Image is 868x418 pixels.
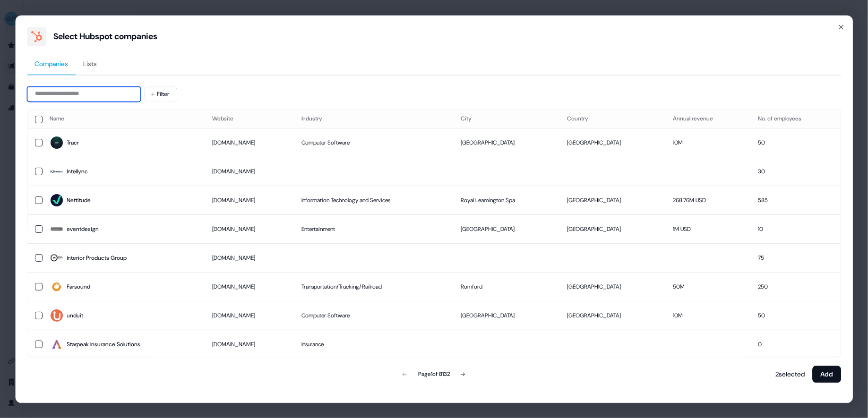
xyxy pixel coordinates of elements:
div: Farsound [67,282,91,292]
th: Country [560,110,666,128]
td: [DOMAIN_NAME] [205,215,294,244]
td: 250 [751,273,841,301]
div: eventdesign [67,225,99,234]
td: Transportation/Trucking/Railroad [294,273,453,301]
td: [DOMAIN_NAME] [205,128,294,157]
td: Entertainment [294,215,453,244]
td: [DOMAIN_NAME] [205,273,294,301]
td: Computer Software [294,128,453,157]
td: Computer Software [294,301,453,330]
td: [DOMAIN_NAME] [205,244,294,273]
th: Annual revenue [666,110,750,128]
td: 585 [751,186,841,215]
div: unduit [67,311,84,321]
td: [GEOGRAPHIC_DATA] [560,301,666,330]
td: [DOMAIN_NAME] [205,330,294,359]
div: Select Hubspot companies [53,31,157,42]
span: Companies [34,59,68,68]
p: 2 selected [772,369,805,379]
td: Information Technology and Services [294,186,453,215]
td: 30 [751,157,841,186]
td: Royal Leamington Spa [454,186,560,215]
span: Lists [83,59,97,68]
td: [GEOGRAPHIC_DATA] [454,215,560,244]
td: 50 [751,128,841,157]
td: [GEOGRAPHIC_DATA] [454,301,560,330]
td: [GEOGRAPHIC_DATA] [454,128,560,157]
button: Add [812,366,841,383]
div: Page 1 of 8132 [418,369,450,379]
div: Starpeak Insurance Solutions [67,340,141,350]
td: 10M [666,128,750,157]
th: Name [43,110,205,128]
th: No. of employees [751,110,841,128]
td: 1M USD [666,215,750,244]
th: Website [205,110,294,128]
td: [GEOGRAPHIC_DATA] [560,215,666,244]
td: 0 [751,330,841,359]
td: [GEOGRAPHIC_DATA] [560,273,666,301]
th: City [454,110,560,128]
td: 50M [666,273,750,301]
td: Insurance [294,330,453,359]
td: 10M [666,301,750,330]
button: Filter [144,86,177,102]
td: 50 [751,301,841,330]
td: [GEOGRAPHIC_DATA] [560,128,666,157]
td: 268.76M USD [666,186,750,215]
div: Intellync [67,167,88,177]
td: 75 [751,244,841,273]
td: [DOMAIN_NAME] [205,301,294,330]
th: Industry [294,110,453,128]
td: Romford [454,273,560,301]
div: Tracr [67,138,79,148]
td: [DOMAIN_NAME] [205,157,294,186]
td: [GEOGRAPHIC_DATA] [560,186,666,215]
div: Nettitude [67,196,91,205]
td: [DOMAIN_NAME] [205,186,294,215]
td: 10 [751,215,841,244]
div: Interior Products Group [67,254,127,263]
